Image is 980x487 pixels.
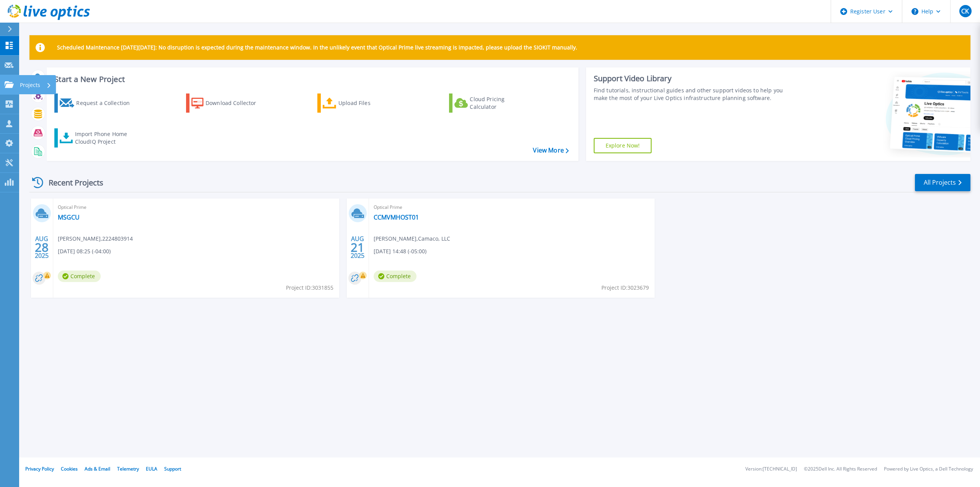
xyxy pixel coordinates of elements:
[374,213,419,221] a: CCMVMHOST01
[58,247,111,256] span: [DATE] 08:25 (-04:00)
[146,466,157,472] a: EULA
[533,147,568,154] a: View More
[338,95,400,111] div: Upload Files
[54,93,140,113] a: Request a Collection
[76,95,137,111] div: Request a Collection
[350,233,365,261] div: AUG 2025
[601,284,649,292] span: Project ID: 3023679
[58,271,101,282] span: Complete
[594,74,792,84] div: Support Video Library
[57,44,577,51] p: Scheduled Maintenance [DATE][DATE]: No disruption is expected during the maintenance window. In t...
[804,467,877,472] li: © 2025 Dell Inc. All Rights Reserved
[186,93,271,113] a: Download Collector
[884,467,973,472] li: Powered by Live Optics, a Dell Technology
[374,271,416,282] span: Complete
[745,467,797,472] li: Version: [TECHNICAL_ID]
[286,284,333,292] span: Project ID: 3031855
[915,174,970,191] a: All Projects
[594,87,792,102] div: Find tutorials, instructional guides and other support videos to help you make the most of your L...
[117,466,139,472] a: Telemetry
[206,95,267,111] div: Download Collector
[34,233,49,261] div: AUG 2025
[35,244,49,251] span: 28
[58,234,133,243] span: [PERSON_NAME] , 2224803914
[470,95,531,111] div: Cloud Pricing Calculator
[351,244,364,251] span: 21
[374,234,450,243] span: [PERSON_NAME] , Camaco, LLC
[317,93,403,113] a: Upload Files
[58,213,80,221] a: MSGCU
[449,93,534,113] a: Cloud Pricing Calculator
[164,466,181,472] a: Support
[61,466,78,472] a: Cookies
[961,8,969,14] span: CK
[374,247,426,256] span: [DATE] 14:48 (-05:00)
[374,203,650,212] span: Optical Prime
[20,75,40,95] p: Projects
[594,138,652,153] a: Explore Now!
[29,173,114,192] div: Recent Projects
[75,130,135,146] div: Import Phone Home CloudIQ Project
[54,75,568,84] h3: Start a New Project
[25,466,54,472] a: Privacy Policy
[85,466,110,472] a: Ads & Email
[58,203,335,212] span: Optical Prime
